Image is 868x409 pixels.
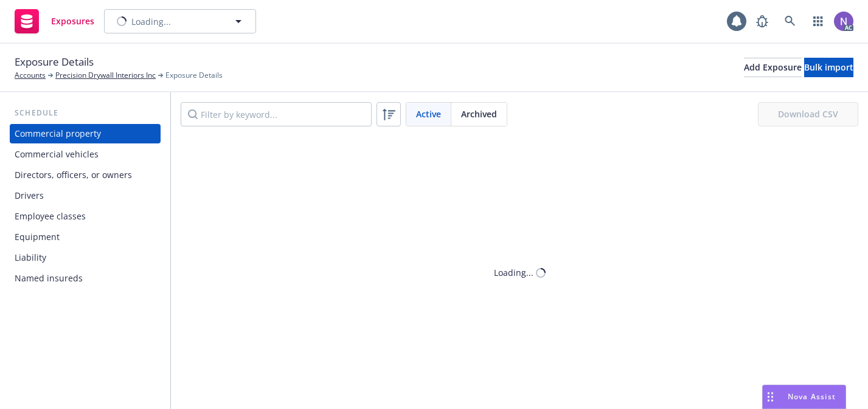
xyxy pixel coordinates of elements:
[15,54,94,70] span: Exposure Details
[10,207,161,226] a: Employee classes
[804,58,853,77] button: Bulk import
[804,58,853,77] div: Bulk import
[15,165,132,185] div: Directors, officers, or owners
[10,186,161,205] a: Drivers
[806,9,830,33] a: Switch app
[10,165,161,185] a: Directors, officers, or owners
[788,391,836,402] span: Nova Assist
[15,70,46,81] a: Accounts
[15,186,44,205] div: Drivers
[834,12,853,31] img: photo
[10,269,161,288] a: Named insureds
[131,15,171,28] span: Loading...
[750,9,774,33] a: Report a Bug
[763,385,778,408] div: Drag to move
[15,248,46,267] div: Liability
[10,4,99,38] a: Exposures
[165,70,223,81] span: Exposure Details
[10,124,161,143] a: Commercial property
[762,385,846,409] button: Nova Assist
[778,9,802,33] a: Search
[10,107,161,119] div: Schedule
[461,108,497,120] span: Archived
[104,9,256,33] button: Loading...
[181,102,372,126] input: Filter by keyword...
[494,266,533,279] div: Loading...
[744,58,802,77] button: Add Exposure
[15,207,86,226] div: Employee classes
[10,227,161,247] a: Equipment
[51,16,94,26] span: Exposures
[15,124,101,143] div: Commercial property
[15,145,99,164] div: Commercial vehicles
[15,269,83,288] div: Named insureds
[744,58,802,77] div: Add Exposure
[15,227,60,247] div: Equipment
[10,248,161,267] a: Liability
[55,70,156,81] a: Precision Drywall Interiors Inc
[10,145,161,164] a: Commercial vehicles
[416,108,441,120] span: Active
